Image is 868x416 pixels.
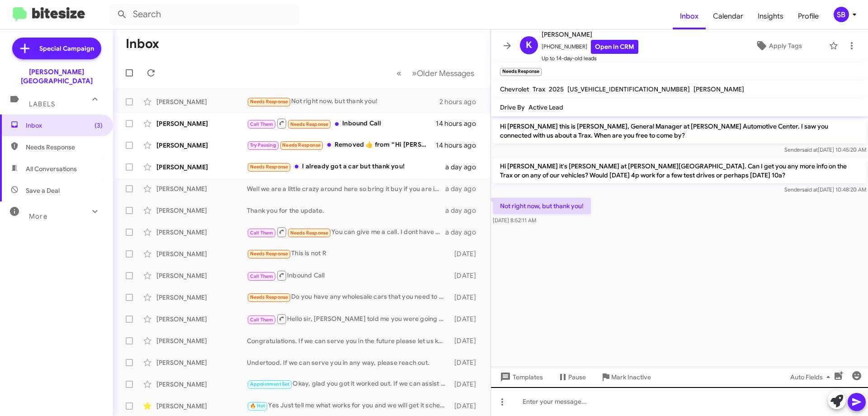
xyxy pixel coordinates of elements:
div: [PERSON_NAME] [156,271,247,280]
span: (3) [94,121,103,130]
span: Inbox [26,121,103,130]
div: [PERSON_NAME] [156,358,247,367]
div: a day ago [445,228,483,237]
div: 14 hours ago [436,119,483,128]
small: Needs Response [500,68,542,76]
span: Apply Tags [769,38,802,54]
div: [DATE] [450,358,483,367]
div: Inbound Call [247,270,450,281]
div: [DATE] [450,315,483,324]
span: [US_VEHICLE_IDENTIFICATION_NUMBER] [567,85,690,93]
div: a day ago [445,206,483,215]
span: Needs Response [290,121,329,127]
span: More [29,212,47,220]
span: Insights [750,3,791,29]
div: a day ago [445,163,483,172]
div: Not right now, but thank you! [247,96,439,107]
div: Undertood. If we can serve you in any way, please reach out. [247,358,450,367]
div: 2 hours ago [439,97,483,106]
p: Hi [PERSON_NAME] it's [PERSON_NAME] at [PERSON_NAME][GEOGRAPHIC_DATA]. Can I get you any more inf... [493,158,866,183]
div: Inbound Call [247,118,436,129]
div: You can give me a call. I dont have time this week to swing by. I left the sales rep a sheet of w... [247,226,445,238]
span: 2025 [549,85,564,93]
span: All Conversations [26,164,77,173]
div: Removed ‌👍‌ from “ Hi [PERSON_NAME] this is [PERSON_NAME] at [PERSON_NAME][GEOGRAPHIC_DATA]. I wa... [247,140,436,150]
div: [PERSON_NAME] [156,184,247,193]
a: Calendar [706,3,750,29]
button: Mark Inactive [593,369,658,385]
button: SB [826,7,858,22]
a: Inbox [673,3,706,29]
button: Apply Tags [732,38,825,54]
div: Hello sir, [PERSON_NAME] told me you were going to come in [DATE]. I am looking forward to workin... [247,313,450,325]
div: Well we are a little crazy around here so bring it buy if you are in the area. [247,184,445,193]
div: [PERSON_NAME] [156,228,247,237]
div: [PERSON_NAME] [156,249,247,258]
span: Mark Inactive [611,369,651,385]
span: said at [802,146,818,153]
button: Next [406,64,480,82]
span: Pause [568,369,586,385]
p: Hi [PERSON_NAME] this is [PERSON_NAME], General Manager at [PERSON_NAME] Automotive Center. I saw... [493,118,866,143]
span: Needs Response [290,230,329,236]
span: Needs Response [250,99,288,105]
span: [DATE] 8:52:11 AM [493,217,536,224]
span: Needs Response [26,143,103,152]
span: Labels [29,100,55,108]
div: [PERSON_NAME] [156,336,247,345]
span: Auto Fields [790,369,834,385]
input: Search [109,4,299,25]
div: [DATE] [450,402,483,411]
span: Call Them [250,121,274,127]
span: Up to 14-day-old leads [542,54,638,63]
nav: Page navigation example [392,64,480,82]
span: 🔥 Hot [250,403,265,409]
span: Active Lead [528,103,563,111]
div: [PERSON_NAME] [156,293,247,302]
div: [PERSON_NAME] [156,97,247,106]
span: Drive By [500,103,525,111]
span: Save a Deal [26,186,60,195]
span: » [412,67,417,79]
div: Do you have any wholesale cars that you need to get rid of or any age inventory you would like to... [247,292,450,302]
div: [PERSON_NAME] [156,119,247,128]
div: [DATE] [450,380,483,389]
h1: Inbox [126,37,159,51]
div: [DATE] [450,336,483,345]
div: [PERSON_NAME] [156,380,247,389]
div: Okay, glad you got it worked out. If we can assist you in the future, please let us know. [247,379,450,389]
div: [PERSON_NAME] [156,315,247,324]
span: Templates [498,369,543,385]
p: Not right now, but thank you! [493,198,591,214]
span: Trax [533,85,545,93]
div: [DATE] [450,271,483,280]
div: a day ago [445,184,483,193]
span: Needs Response [250,294,288,300]
span: Chevrolet [500,85,529,93]
button: Previous [391,64,407,82]
div: Congratulations. If we can serve you in the future please let us know. [247,336,450,345]
div: [DATE] [450,249,483,258]
span: Call Them [250,317,274,323]
div: 14 hours ago [436,141,483,150]
span: Try Pausing [250,142,276,148]
div: [PERSON_NAME] [156,163,247,172]
span: [PHONE_NUMBER] [542,40,638,54]
button: Pause [550,369,593,385]
span: Appointment Set [250,381,290,387]
span: Profile [791,3,826,29]
span: « [396,67,401,79]
div: Yes Just tell me what works for you and we will get it schedule it. [247,401,450,411]
span: Older Messages [417,68,474,78]
span: Sender [DATE] 10:48:20 AM [784,186,866,193]
a: Open in CRM [591,40,638,54]
div: [DATE] [450,293,483,302]
span: [PERSON_NAME] [693,85,744,93]
button: Auto Fields [783,369,841,385]
span: [PERSON_NAME] [542,29,638,40]
span: Needs Response [282,142,321,148]
span: Call Them [250,273,274,279]
span: Needs Response [250,164,288,170]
